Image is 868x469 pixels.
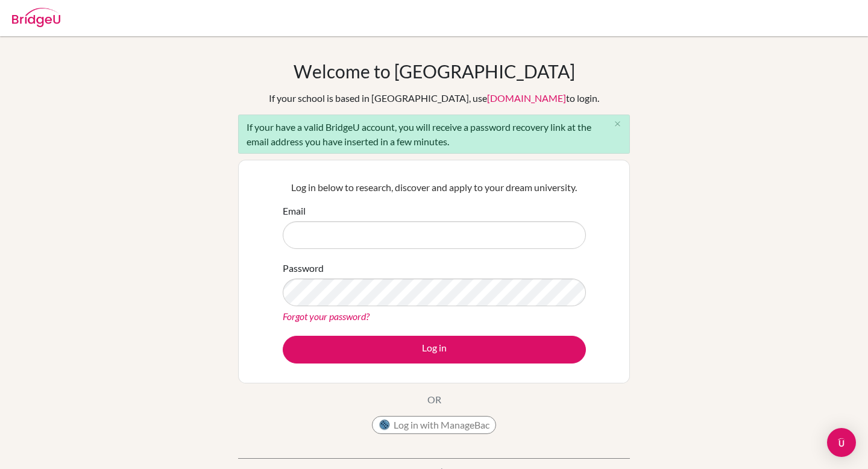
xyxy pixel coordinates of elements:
a: Forgot your password? [283,310,370,322]
p: Log in below to research, discover and apply to your dream university. [283,180,586,195]
h1: Welcome to [GEOGRAPHIC_DATA] [294,60,575,82]
p: OR [427,392,441,407]
button: Close [605,115,629,133]
div: If your school is based in [GEOGRAPHIC_DATA], use to login. [269,91,599,105]
button: Log in [283,336,586,364]
img: Bridge-U [12,8,60,27]
div: If your have a valid BridgeU account, you will receive a password recovery link at the email addr... [238,115,630,154]
a: [DOMAIN_NAME] [487,92,566,104]
label: Email [283,204,306,218]
div: Open Intercom Messenger [827,428,856,457]
i: close [613,119,622,128]
button: Log in with ManageBac [372,416,496,434]
label: Password [283,261,324,275]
